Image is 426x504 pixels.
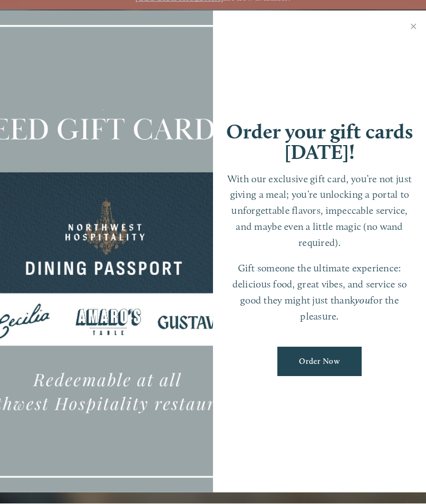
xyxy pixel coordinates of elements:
em: you [355,295,370,306]
p: Gift someone the ultimate experience: delicious food, great vibes, and service so good they might... [224,261,415,325]
p: With our exclusive gift card, you’re not just giving a meal; you’re unlocking a portal to unforge... [224,172,415,251]
a: Close [403,13,424,44]
a: Order Now [277,347,361,377]
h1: Order your gift cards [DATE]! [224,122,415,163]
